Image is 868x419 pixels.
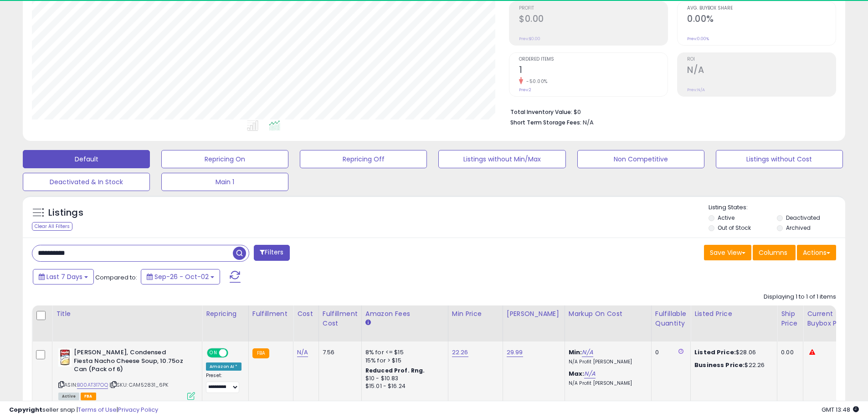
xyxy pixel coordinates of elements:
span: FBA [81,393,96,400]
div: 15% for > $15 [365,357,441,365]
small: Amazon Fees. [365,319,371,327]
div: 7.56 [323,348,354,357]
b: Total Inventory Value: [510,108,572,116]
span: Ordered Items [519,57,668,62]
label: Out of Stock [718,224,751,232]
button: Default [23,150,150,168]
button: Repricing On [161,150,288,168]
span: OFF [227,349,241,357]
div: Fulfillment Cost [323,309,358,328]
a: 22.26 [452,348,468,357]
button: Repricing Off [300,150,427,168]
div: Preset: [206,372,241,393]
div: Displaying 1 to 1 of 1 items [764,293,836,301]
button: Filters [254,245,289,261]
p: N/A Profit [PERSON_NAME] [569,380,644,387]
button: Listings without Cost [716,150,843,168]
div: $10 - $10.83 [365,375,441,383]
small: Prev: 2 [519,87,531,93]
small: Prev: $0.00 [519,36,540,41]
div: Min Price [452,309,499,319]
strong: Copyright [9,405,42,414]
button: Save View [704,245,751,260]
div: Cost [297,309,315,319]
img: 41W5-EUP0FL._SL40_.jpg [58,348,72,367]
div: 0.00 [781,348,796,357]
a: N/A [297,348,308,357]
div: Repricing [206,309,245,319]
div: Fulfillment [252,309,289,319]
span: Columns [759,248,787,257]
a: B00AT317OQ [77,381,108,389]
h2: 0.00% [687,14,836,26]
h2: N/A [687,65,836,77]
span: ON [208,349,219,357]
span: Profit [519,6,668,11]
div: Listed Price [694,309,773,319]
div: Amazon AI * [206,362,241,371]
span: All listings currently available for purchase on Amazon [58,393,79,400]
b: Min: [569,348,582,357]
button: Actions [797,245,836,260]
small: -50.00% [523,78,548,85]
div: Current Buybox Price [807,309,854,328]
p: N/A Profit [PERSON_NAME] [569,359,644,365]
button: Sep-26 - Oct-02 [141,269,220,285]
div: Title [56,309,198,319]
small: Prev: N/A [687,87,705,93]
span: Last 7 Days [46,272,82,281]
button: Listings without Min/Max [438,150,565,168]
b: Short Term Storage Fees: [510,119,581,126]
span: | SKU: CAM52831_6PK [109,381,168,388]
button: Deactivated & In Stock [23,173,150,191]
a: N/A [584,369,595,378]
p: Listing States: [709,203,845,212]
b: [PERSON_NAME], Condensed Fiesta Nacho Cheese Soup, 10.75oz Can (Pack of 6) [74,348,185,376]
div: Fulfillable Quantity [655,309,687,328]
span: 2025-10-10 13:48 GMT [822,405,859,414]
th: The percentage added to the cost of goods (COGS) that forms the calculator for Min & Max prices. [565,305,651,341]
div: $22.26 [694,361,770,369]
div: $15.01 - $16.24 [365,383,441,390]
div: Clear All Filters [32,222,72,231]
div: $28.06 [694,348,770,357]
div: Ship Price [781,309,799,328]
button: Last 7 Days [33,269,94,285]
div: 8% for <= $15 [365,348,441,357]
span: Sep-26 - Oct-02 [154,272,209,281]
div: Amazon Fees [365,309,444,319]
label: Archived [786,224,811,232]
span: Avg. Buybox Share [687,6,836,11]
div: seller snap | | [9,406,158,414]
b: Reduced Prof. Rng. [365,367,425,374]
label: Deactivated [786,214,820,222]
small: FBA [252,348,269,358]
h2: 1 [519,65,668,77]
b: Max: [569,369,585,378]
b: Listed Price: [694,348,736,357]
span: Compared to: [95,273,137,282]
button: Main 1 [161,173,288,191]
div: 0 [655,348,683,357]
div: [PERSON_NAME] [507,309,561,319]
span: N/A [583,118,594,127]
li: $0 [510,106,829,117]
h5: Listings [48,207,83,219]
a: Terms of Use [78,405,117,414]
h2: $0.00 [519,14,668,26]
a: N/A [582,348,593,357]
small: Prev: 0.00% [687,36,709,41]
a: 29.99 [507,348,523,357]
button: Non Competitive [577,150,704,168]
div: ASIN: [58,348,195,399]
div: Markup on Cost [569,309,647,319]
span: ROI [687,57,836,62]
label: Active [718,214,734,222]
b: Business Price: [694,361,745,369]
button: Columns [753,245,796,260]
a: Privacy Policy [118,405,158,414]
